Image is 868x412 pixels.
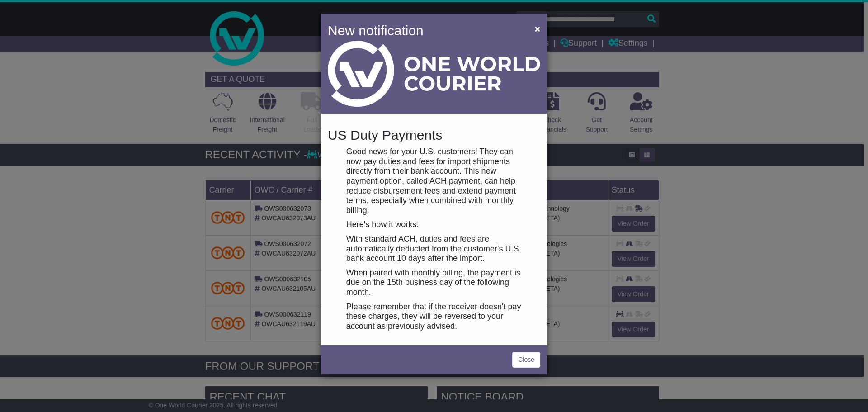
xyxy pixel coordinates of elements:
p: Good news for your U.S. customers! They can now pay duties and fees for import shipments directly... [346,147,522,215]
button: Close [530,19,545,38]
img: Light [328,41,540,107]
p: Here's how it works: [346,220,522,230]
span: × [535,24,540,34]
p: With standard ACH, duties and fees are automatically deducted from the customer's U.S. bank accou... [346,234,522,264]
h4: US Duty Payments [328,128,540,142]
a: Close [512,352,540,368]
p: Please remember that if the receiver doesn't pay these charges, they will be reversed to your acc... [346,302,522,331]
h4: New notification [328,20,522,41]
p: When paired with monthly billing, the payment is due on the 15th business day of the following mo... [346,268,522,298]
